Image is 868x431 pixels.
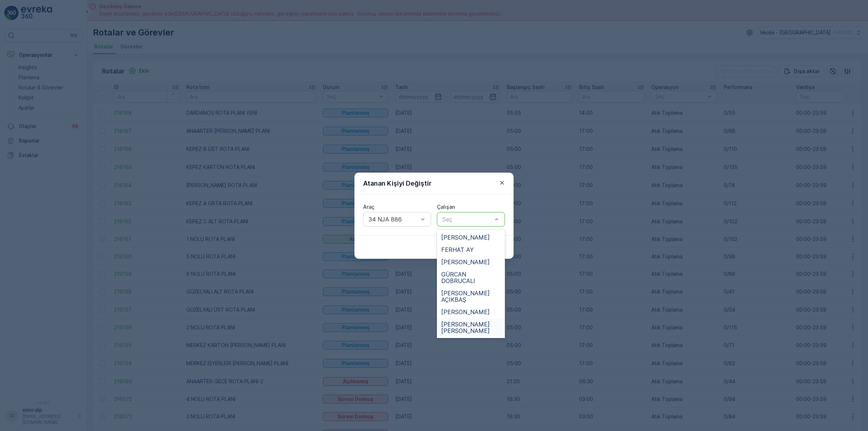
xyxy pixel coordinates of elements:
span: [PERSON_NAME] [441,234,490,241]
span: [PERSON_NAME] AÇIKBAŞ [441,290,501,303]
span: FERHAT AY [441,246,474,253]
label: Araç [363,204,374,210]
span: [PERSON_NAME] [441,309,490,315]
label: Çalışan [437,204,455,210]
span: [PERSON_NAME] [441,259,490,265]
p: Seç [442,215,492,224]
p: Atanan Kişiyi Değiştir [363,178,431,189]
span: GÜRCAN DOBRUCALI [441,271,501,284]
span: [PERSON_NAME] [PERSON_NAME] [441,321,501,334]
